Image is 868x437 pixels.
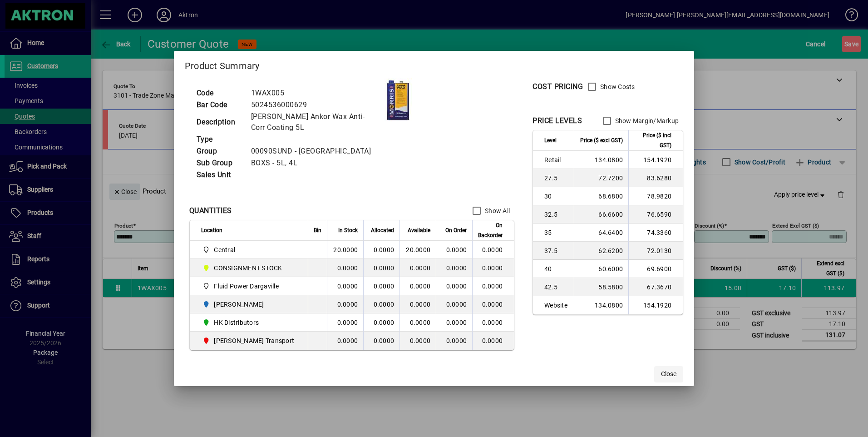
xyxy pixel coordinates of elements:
td: 0.0000 [399,313,436,332]
span: 0.0000 [446,301,467,308]
td: 66.6600 [574,205,628,223]
td: 5024536000629 [247,99,385,111]
span: Available [408,225,430,235]
span: 32.5 [544,210,568,219]
td: 0.0000 [399,259,436,277]
span: Bin [314,225,321,235]
span: 35 [544,228,568,237]
span: Close [661,369,676,379]
td: 154.1920 [628,151,683,169]
span: Allocated [371,225,394,235]
td: 20.0000 [327,241,363,259]
span: 42.5 [544,283,568,292]
td: 0.0000 [399,277,436,295]
span: [PERSON_NAME] Transport [214,336,294,345]
td: 72.7200 [574,169,628,187]
td: 1WAX005 [247,87,385,99]
td: 83.6280 [628,169,683,187]
td: 72.0130 [628,242,683,260]
td: 64.6400 [574,223,628,242]
span: Fluid Power Dargaville [201,281,298,292]
span: Level [544,135,557,145]
label: Show Margin/Markup [613,116,679,125]
td: 78.9820 [628,187,683,205]
td: 0.0000 [472,313,514,332]
span: In Stock [338,225,358,235]
span: 0.0000 [446,283,467,290]
td: [PERSON_NAME] Ankor Wax Anti-Corr Coating 5L [247,111,385,134]
td: 0.0000 [472,277,514,295]
td: 0.0000 [472,241,514,259]
td: 69.6900 [628,260,683,278]
td: Type [192,134,247,145]
span: Fluid Power Dargaville [214,282,279,291]
td: 154.1920 [628,296,683,314]
td: BOXS - 5L, 4L [247,157,385,169]
div: COST PRICING [533,81,583,92]
span: 30 [544,192,568,201]
td: Bar Code [192,99,247,111]
span: [PERSON_NAME] [214,300,264,309]
span: HAMILTON [201,299,298,310]
span: 40 [544,264,568,273]
td: 0.0000 [363,277,399,295]
span: 27.5 [544,174,568,183]
td: 134.0800 [574,151,628,169]
td: 0.0000 [327,259,363,277]
label: Show Costs [598,82,635,91]
td: 0.0000 [472,259,514,277]
td: 0.0000 [327,332,363,350]
span: 0.0000 [446,264,467,272]
td: 68.6800 [574,187,628,205]
td: 0.0000 [363,295,399,313]
td: 76.6590 [628,205,683,223]
td: Sales Unit [192,169,247,181]
td: 0.0000 [399,332,436,350]
td: Group [192,145,247,157]
td: Description [192,111,247,134]
button: Close [654,366,683,382]
td: 0.0000 [363,241,399,259]
span: 0.0000 [446,337,467,344]
td: 0.0000 [363,332,399,350]
span: CONSIGNMENT STOCK [201,263,298,273]
span: Website [544,301,568,310]
span: 0.0000 [446,319,467,326]
span: On Order [445,225,467,235]
td: 00090SUND - [GEOGRAPHIC_DATA] [247,145,385,157]
td: 58.5800 [574,278,628,296]
td: 0.0000 [472,295,514,313]
td: 134.0800 [574,296,628,314]
td: 74.3360 [628,223,683,242]
span: T. Croft Transport [201,335,298,346]
span: Price ($ excl GST) [580,135,623,145]
td: 0.0000 [363,313,399,332]
td: 0.0000 [363,259,399,277]
img: contain [385,78,412,123]
span: Retail [544,155,568,164]
span: On Backorder [478,220,503,240]
td: Code [192,87,247,99]
td: Sub Group [192,157,247,169]
h2: Product Summary [174,51,694,77]
span: 37.5 [544,246,568,255]
span: 0.0000 [446,246,467,253]
td: 60.6000 [574,260,628,278]
td: 0.0000 [327,277,363,295]
td: 0.0000 [327,313,363,332]
td: 62.6200 [574,242,628,260]
td: 0.0000 [472,332,514,350]
td: 0.0000 [327,295,363,313]
span: HK Distributors [201,317,298,328]
div: PRICE LEVELS [533,115,582,126]
span: CONSIGNMENT STOCK [214,263,282,273]
td: 20.0000 [399,241,436,259]
span: Central [214,245,235,254]
td: 0.0000 [399,295,436,313]
span: Price ($ incl GST) [634,130,671,150]
div: QUANTITIES [189,205,232,216]
span: Location [201,225,222,235]
label: Show All [483,206,510,215]
span: HK Distributors [214,318,259,327]
span: Central [201,244,298,255]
